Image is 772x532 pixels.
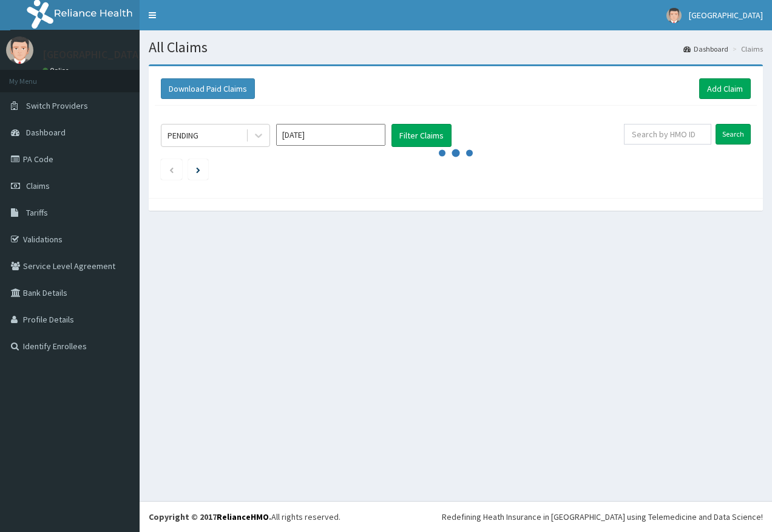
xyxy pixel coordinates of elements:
[168,129,198,142] div: PENDING
[624,124,711,145] input: Search by HMO ID
[149,39,763,55] h1: All Claims
[26,100,88,111] span: Switch Providers
[442,511,763,523] div: Redefining Heath Insurance in [GEOGRAPHIC_DATA] using Telemedicine and Data Science!
[196,164,200,175] a: Next page
[42,49,143,60] p: [GEOGRAPHIC_DATA]
[276,124,385,146] input: Select Month and Year
[217,511,269,522] a: RelianceHMO
[391,124,452,147] button: Filter Claims
[666,8,682,23] img: User Image
[161,78,255,99] button: Download Paid Claims
[683,44,728,54] a: Dashboard
[140,501,772,532] footer: All rights reserved.
[26,127,66,138] span: Dashboard
[26,180,50,191] span: Claims
[26,207,48,218] span: Tariffs
[699,78,751,99] a: Add Claim
[716,124,751,145] input: Search
[6,36,33,64] img: User Image
[149,511,271,522] strong: Copyright © 2017 .
[169,164,174,175] a: Previous page
[42,66,72,75] a: Online
[730,44,763,54] li: Claims
[689,10,763,21] span: [GEOGRAPHIC_DATA]
[438,135,474,171] svg: audio-loading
